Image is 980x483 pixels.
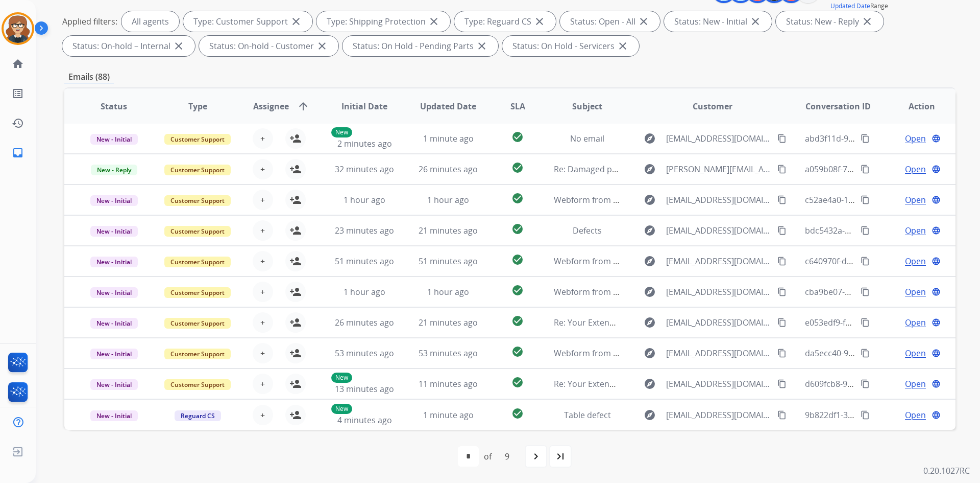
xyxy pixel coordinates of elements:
mat-icon: person_add [289,286,302,298]
div: Type: Reguard CS [454,11,556,32]
mat-icon: content_copy [861,287,870,296]
span: Defects [573,225,602,236]
span: 21 minutes ago [419,225,478,236]
span: Type [188,100,207,112]
span: New - Initial [90,287,138,298]
span: [EMAIL_ADDRESS][DOMAIN_NAME] [666,132,771,145]
span: [EMAIL_ADDRESS][DOMAIN_NAME] [666,255,771,267]
mat-icon: content_copy [777,410,787,420]
span: + [260,132,265,145]
span: Open [905,224,926,237]
mat-icon: close [476,40,488,52]
span: a059b08f-73b8-46c8-8ae2-3e988af8179b [805,164,959,175]
mat-icon: content_copy [777,165,787,174]
mat-icon: check_circle [511,223,524,235]
span: Webform from [EMAIL_ADDRESS][DOMAIN_NAME] on [DATE] [554,286,785,297]
mat-icon: explore [644,286,656,298]
span: Open [905,378,926,390]
mat-icon: check_circle [511,407,524,420]
span: Re: Your Extend claim is being reviewed [554,317,705,328]
mat-icon: person_add [289,347,302,359]
span: Webform from [EMAIL_ADDRESS][DOMAIN_NAME] on [DATE] [554,256,785,267]
mat-icon: person_add [289,316,302,329]
span: Customer [693,100,732,112]
img: avatar [4,14,32,43]
mat-icon: content_copy [861,410,870,420]
mat-icon: person_add [289,194,302,206]
span: Updated Date [420,100,476,112]
mat-icon: content_copy [777,379,787,388]
span: 32 minutes ago [335,164,394,175]
span: Initial Date [341,100,387,112]
span: Table defect [564,409,611,421]
span: + [260,316,265,329]
p: New [331,404,352,414]
mat-icon: inbox [12,147,24,159]
span: Customer Support [164,318,231,329]
span: Customer Support [164,257,231,267]
span: 2 minutes ago [337,138,392,149]
span: Status [101,100,127,112]
span: 51 minutes ago [335,256,394,267]
span: 26 minutes ago [419,164,478,175]
span: Customer Support [164,379,231,390]
mat-icon: person_add [289,378,302,390]
span: cba9be07-cf29-402e-a5d3-c6b511eab203 [805,286,961,297]
div: Type: Customer Support [183,11,312,32]
mat-icon: close [290,15,302,28]
button: + [253,159,273,179]
mat-icon: history [12,117,24,129]
mat-icon: person_add [289,163,302,175]
span: + [260,409,265,421]
span: 1 hour ago [344,286,385,297]
th: Action [872,88,955,124]
mat-icon: check_circle [511,376,524,388]
span: Re: Your Extend claim is being reviewed [554,378,705,389]
span: [EMAIL_ADDRESS][DOMAIN_NAME] [666,224,771,237]
span: Customer Support [164,195,231,206]
button: + [253,312,273,333]
span: e053edf9-f180-41fd-9155-a98ff00d4193 [805,317,954,328]
mat-icon: close [428,15,440,28]
mat-icon: content_copy [777,134,787,143]
div: Type: Shipping Protection [316,11,450,32]
span: Assignee [253,100,289,112]
mat-icon: close [638,15,650,28]
span: [EMAIL_ADDRESS][DOMAIN_NAME] [666,378,771,390]
mat-icon: language [932,165,941,174]
span: [EMAIL_ADDRESS][DOMAIN_NAME] [666,194,771,206]
span: 13 minutes ago [335,383,394,395]
mat-icon: check_circle [511,254,524,266]
div: Status: New - Reply [776,11,884,32]
span: Open [905,163,926,175]
span: 1 minute ago [423,409,474,421]
span: da5ecc40-907c-4402-89b0-cc4d3d7a4017 [805,348,962,359]
button: + [253,251,273,271]
span: c640970f-d5d3-4724-bd87-0d5bc7a8dafa [805,256,961,267]
mat-icon: language [932,134,941,143]
span: [EMAIL_ADDRESS][DOMAIN_NAME] [666,409,771,421]
button: + [253,128,273,149]
span: + [260,378,265,390]
div: Status: New - Initial [664,11,772,32]
span: Customer Support [164,134,231,145]
mat-icon: check_circle [511,192,524,204]
mat-icon: home [12,58,24,70]
span: New - Initial [90,195,138,206]
mat-icon: content_copy [861,226,870,235]
button: + [253,374,273,394]
mat-icon: explore [644,409,656,421]
mat-icon: content_copy [861,379,870,388]
span: + [260,194,265,206]
mat-icon: content_copy [777,195,787,204]
mat-icon: close [173,40,185,52]
span: Open [905,286,926,298]
span: [EMAIL_ADDRESS][DOMAIN_NAME] [666,286,771,298]
mat-icon: person_add [289,255,302,267]
span: 11 minutes ago [419,378,478,389]
mat-icon: content_copy [861,134,870,143]
span: + [260,347,265,359]
mat-icon: person_add [289,409,302,421]
span: + [260,163,265,175]
mat-icon: arrow_upward [297,100,309,112]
